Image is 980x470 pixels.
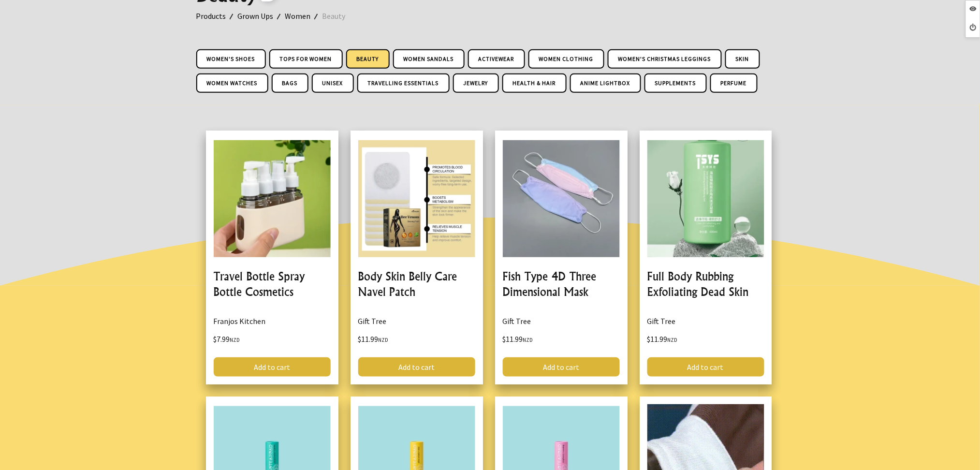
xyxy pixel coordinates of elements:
a: Women's Christmas Leggings [608,49,722,69]
a: Women [285,10,322,22]
a: Add to cart [647,357,764,377]
a: ActiveWear [468,49,525,69]
a: Jewelry [453,73,499,93]
a: Women Clothing [528,49,604,69]
a: Health & Hair [502,73,567,93]
a: Add to cart [214,357,331,377]
a: Add to cart [503,357,620,377]
a: Women's shoes [196,49,266,69]
a: Women Sandals [393,49,465,69]
a: Perfume [710,73,758,93]
a: Women Watches [196,73,268,93]
a: UniSex [312,73,354,93]
a: Beauty [322,10,357,22]
a: Tops for Women [269,49,343,69]
a: Skin [725,49,760,69]
a: Bags [272,73,308,93]
a: Anime Lightbox [570,73,641,93]
a: Supplements [644,73,707,93]
a: Add to cart [358,357,475,377]
a: Travelling Essentials [357,73,450,93]
a: Products [196,10,238,22]
a: Beauty [346,49,390,69]
a: Grown Ups [238,10,285,22]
